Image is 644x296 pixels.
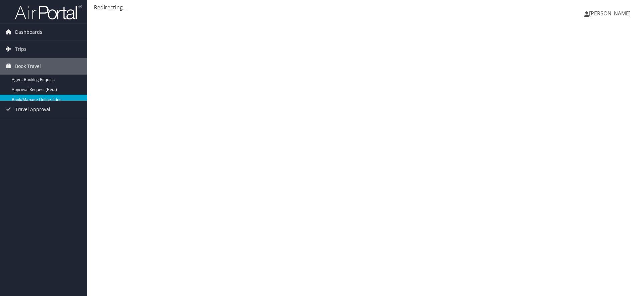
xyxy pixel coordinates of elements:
[15,58,41,75] span: Book Travel
[94,3,637,11] div: Redirecting...
[15,4,82,20] img: airportal-logo.png
[589,10,631,17] span: [PERSON_NAME]
[584,3,637,23] a: [PERSON_NAME]
[15,101,50,118] span: Travel Approval
[15,24,42,40] span: Dashboards
[15,41,26,58] span: Trips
